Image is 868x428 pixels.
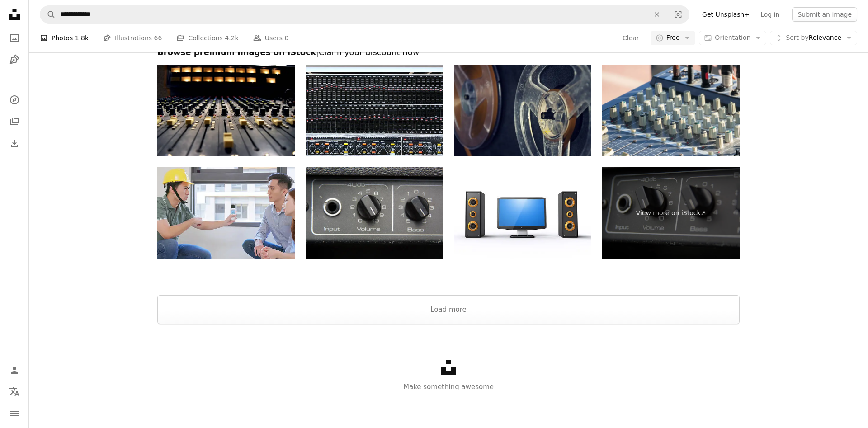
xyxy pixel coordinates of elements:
a: Download History [5,134,24,152]
button: Menu [5,404,24,423]
a: Collections [5,113,24,131]
button: Visual search [667,6,689,23]
button: Clear [647,6,667,23]
img: Audio record studio, professional console in recording studio, mixer panel [157,65,295,157]
button: Submit an image [792,7,857,22]
button: Load more [157,295,740,324]
button: Orientation [699,31,766,45]
a: View more on iStock↗ [602,167,740,259]
button: Sort byRelevance [770,31,857,45]
p: Make something awesome [29,381,868,392]
a: Log in [755,7,785,22]
a: Collections 4.2k [176,24,238,52]
a: Log in / Sign up [5,361,24,379]
img: Lcd tv and speakers [454,167,591,259]
img: Turn up the BASS ! [306,167,443,259]
span: Relevance [786,33,841,42]
span: | Claim your discount now [316,47,420,57]
a: Illustrations 66 [103,24,162,52]
button: Search Unsplash [40,6,56,23]
span: Free [666,33,680,42]
img: Filtered vintage picture of reel-to-reel audio recorder [454,65,591,157]
button: Clear [622,31,640,45]
a: Photos [5,29,24,47]
button: Free [651,31,696,45]
a: Home — Unsplash [5,5,24,25]
img: Close up of sound audio mixing system [602,65,740,157]
a: Explore [5,91,24,109]
span: 0 [284,33,288,43]
form: Find visuals sitewide [40,5,689,24]
span: 4.2k [225,33,238,43]
a: Get Unsplash+ [697,7,755,22]
span: Sort by [786,34,808,41]
button: Language [5,383,24,401]
img: home inspector report decibel level [157,167,295,259]
a: Illustrations [5,51,24,69]
span: Orientation [715,34,750,41]
img: Equalizer [306,65,443,157]
span: 66 [154,33,162,43]
a: Users 0 [253,24,289,52]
